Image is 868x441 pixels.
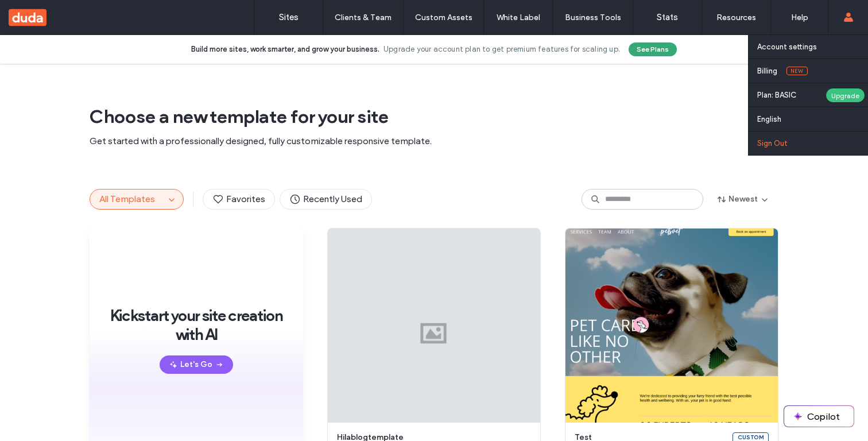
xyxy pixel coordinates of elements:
[757,35,868,59] a: Account settings
[629,42,677,56] button: See Plans
[791,13,808,22] label: Help
[415,13,472,22] label: Custom Assets
[335,13,392,22] label: Clients & Team
[757,115,781,123] label: English
[757,91,826,99] label: Plan: BASIC
[757,59,868,83] a: BillingNew
[191,44,379,55] span: Build more sites, work smarter, and grow your business.
[160,355,233,374] button: Let's Go
[99,194,155,204] span: All Templates
[565,13,621,22] label: Business Tools
[657,12,678,22] label: Stats
[90,105,778,128] span: Choose a new template for your site
[90,135,778,148] span: Get started with a professionally designed, fully customizable responsive template.
[716,13,756,22] label: Resources
[784,406,854,427] button: Copilot
[107,306,286,344] span: Kickstart your site creation with AI
[279,12,299,22] label: Sites
[757,131,868,155] a: Sign Out
[497,13,540,22] label: White Label
[203,189,275,210] button: Favorites
[757,139,788,148] label: Sign Out
[90,189,165,209] button: All Templates
[280,189,372,210] button: Recently Used
[757,42,817,51] label: Account settings
[289,193,362,206] span: Recently Used
[757,67,777,75] label: Billing
[786,67,808,75] span: New
[826,88,865,103] div: Upgrade
[212,193,265,206] span: Favorites
[383,44,620,55] span: Upgrade your account plan to get premium features for scaling up.
[708,190,778,208] button: Newest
